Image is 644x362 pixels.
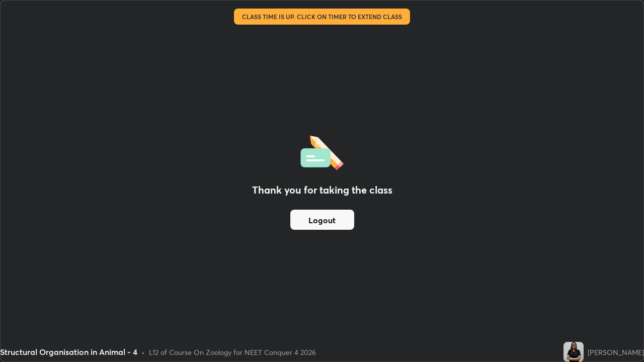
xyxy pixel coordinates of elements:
div: • [141,347,145,357]
h2: Thank you for taking the class [252,183,392,198]
button: Logout [290,210,354,230]
img: offlineFeedback.1438e8b3.svg [300,132,344,170]
div: [PERSON_NAME] [588,347,644,357]
img: c6438dad0c3c4b4ca32903e77dc45fa4.jpg [563,342,584,362]
div: L12 of Course On Zoology for NEET Conquer 4 2026 [149,347,316,357]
